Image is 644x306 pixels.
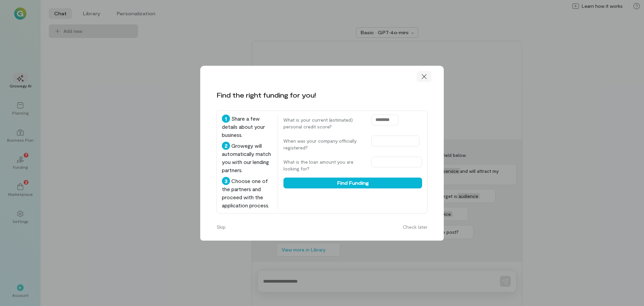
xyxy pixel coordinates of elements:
div: 1 [222,115,230,123]
label: When was your company officially registered? [283,138,365,151]
div: Choose one of the partners and proceed with the application process. [222,177,272,209]
button: Check later [399,222,432,232]
label: What is your current (estimated) personal credit score? [283,117,365,130]
button: Find Funding [283,178,422,188]
label: What is the loan amount you are looking for? [283,159,365,172]
div: 3 [222,177,230,185]
div: Find the right funding for you! [216,90,316,100]
div: 2 [222,142,230,150]
button: Skip [212,222,230,232]
div: Growegy will automatically match you with our lending partners. [222,142,272,174]
div: Share a few details about your business. [222,115,272,139]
